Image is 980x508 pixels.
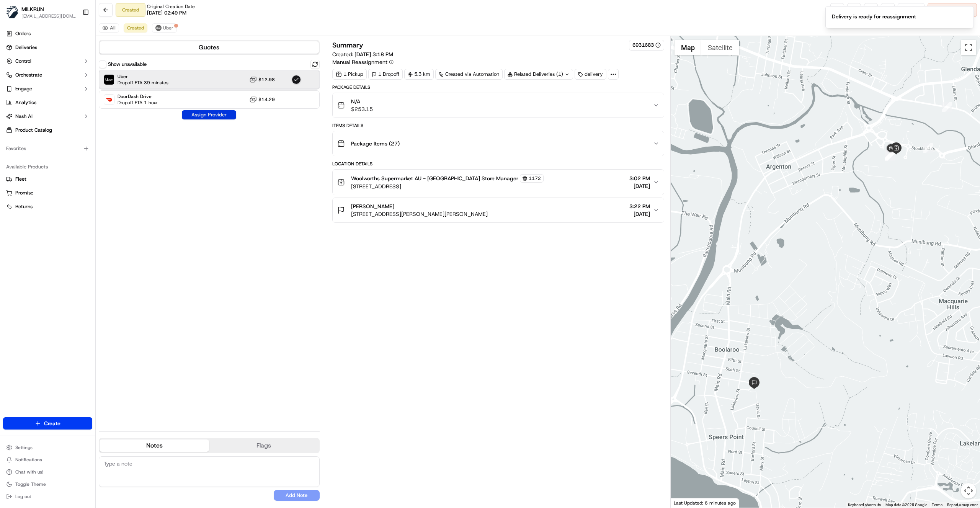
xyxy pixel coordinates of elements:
label: Show unavailable [108,61,147,68]
button: Promise [3,187,92,199]
button: $12.98 [249,76,275,83]
a: Orders [3,28,92,40]
div: 1 [942,102,952,112]
button: Orchestrate [3,69,92,81]
span: Engage [15,85,32,92]
button: Toggle Theme [3,479,92,490]
span: $253.15 [351,105,373,113]
div: Items Details [332,123,664,129]
button: Quotes [100,41,319,54]
span: Notifications [15,457,42,463]
span: Control [15,58,31,65]
span: Dropoff ETA 1 hour [118,100,158,106]
span: Fleet [15,176,26,183]
button: Package Items (27) [333,131,664,156]
span: Dropoff ETA 39 minutes [118,80,168,86]
div: 6 [885,150,895,160]
button: Chat with us! [3,467,92,477]
button: Show satellite imagery [701,40,739,55]
span: Toggle Theme [15,481,46,487]
span: Created [127,25,144,31]
span: N/A [351,98,373,105]
span: [DATE] [629,182,650,190]
a: Analytics [3,96,92,109]
span: Nash AI [15,113,33,120]
button: MILKRUN [21,5,44,13]
span: Uber [118,74,168,80]
img: DoorDash Drive [104,95,114,105]
div: 5.3 km [404,69,434,80]
span: Returns [15,203,33,210]
span: $12.98 [258,77,275,83]
a: Returns [6,203,89,210]
span: Orchestrate [15,72,42,78]
button: [EMAIL_ADDRESS][DOMAIN_NAME] [21,13,76,19]
div: 1 Pickup [332,69,367,80]
span: DoorDash Drive [118,93,158,100]
button: Nash AI [3,110,92,123]
button: Fleet [3,173,92,185]
span: Uber [163,25,173,31]
button: Manual Reassignment [332,58,394,66]
img: MILKRUN [6,6,18,18]
span: [STREET_ADDRESS][PERSON_NAME][PERSON_NAME] [351,210,488,218]
span: 3:02 PM [629,175,650,182]
button: Flags [209,439,318,452]
button: Notes [100,439,209,452]
button: All [99,23,119,33]
button: Keyboard shortcuts [848,502,881,508]
a: Terms (opens in new tab) [932,503,942,507]
button: Engage [3,83,92,95]
button: Assign Provider [182,110,236,119]
div: Available Products [3,161,92,173]
span: Analytics [15,99,36,106]
img: Uber [104,75,114,85]
span: [DATE] 02:49 PM [147,10,186,16]
span: Deliveries [15,44,37,51]
a: Fleet [6,176,89,183]
span: Manual Reassignment [332,58,387,66]
a: Report a map error [947,503,978,507]
div: Location Details [332,161,664,167]
span: [STREET_ADDRESS] [351,183,544,190]
span: Settings [15,444,33,451]
button: 6931683 [632,42,661,49]
button: Returns [3,201,92,213]
div: Related Deliveries (1) [504,69,573,80]
div: delivery [575,69,606,80]
a: Open this area in Google Maps (opens a new window) [673,498,698,508]
span: Orders [15,30,31,37]
button: Notifications [3,454,92,465]
a: Product Catalog [3,124,92,136]
span: 3:22 PM [629,203,650,210]
button: Show street map [675,40,701,55]
span: Map data ©2025 Google [885,503,927,507]
span: Package Items ( 27 ) [351,140,400,147]
span: [DATE] 3:18 PM [354,51,393,58]
img: uber-new-logo.jpeg [155,25,162,31]
span: [DATE] [629,210,650,218]
span: Promise [15,189,33,196]
span: Create [44,420,60,427]
span: [PERSON_NAME] [351,203,394,210]
a: Deliveries [3,41,92,54]
span: Original Creation Date [147,3,195,10]
a: Promise [6,189,89,196]
button: Created [124,23,147,33]
button: $14.29 [249,96,275,103]
button: Control [3,55,92,67]
h3: Summary [332,42,363,49]
span: $14.29 [258,96,275,103]
button: MILKRUNMILKRUN[EMAIL_ADDRESS][DOMAIN_NAME] [3,3,79,21]
button: Map camera controls [961,483,976,498]
span: Woolworths Supermarket AU - [GEOGRAPHIC_DATA] Store Manager [351,175,518,182]
a: Created via Automation [435,69,503,80]
div: 1 Dropoff [368,69,403,80]
button: Log out [3,491,92,502]
img: Google [673,498,698,508]
button: Create [3,417,92,430]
